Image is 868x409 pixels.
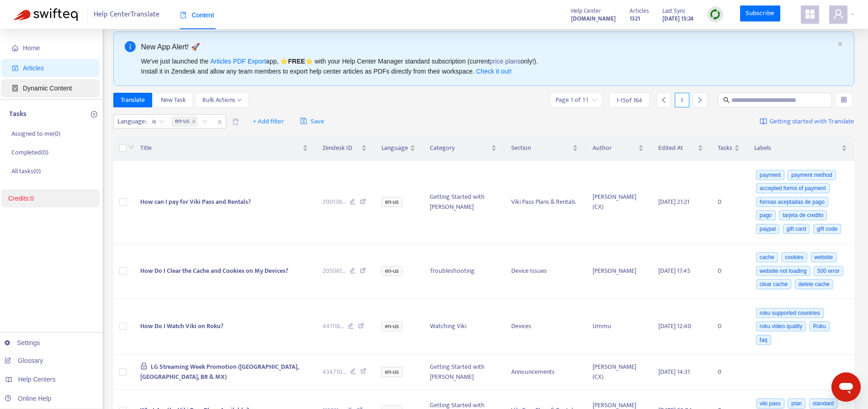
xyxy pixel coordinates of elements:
[381,143,408,153] span: Language
[5,357,43,364] a: Glossary
[658,367,690,377] span: [DATE] 14:31
[585,299,651,355] td: Ummu
[630,14,640,24] strong: 1321
[585,244,651,299] td: [PERSON_NAME]
[323,143,360,153] span: Zendesk ID
[814,266,843,276] span: 500 error
[813,224,841,234] span: gift code
[175,116,190,127] span: en-us
[140,197,251,207] span: How can I pay for Viki Pass and Rentals?
[423,161,504,244] td: Getting Started with [PERSON_NAME]
[783,224,810,234] span: gift card
[140,266,288,276] span: How Do I Clear the Cache and Cookies on My Devices?
[430,143,490,153] span: Category
[381,266,402,276] span: en-us
[571,6,601,16] span: Help Center
[381,321,402,331] span: en-us
[91,111,97,117] span: plus-circle
[8,195,34,202] a: Credits:0
[831,372,861,402] iframe: Button to launch messaging window
[12,45,18,51] span: home
[323,321,344,331] span: 441118 ...
[616,96,642,105] span: 1 - 15 of 164
[23,44,40,52] span: Home
[237,98,242,102] span: down
[658,266,690,276] span: [DATE] 17:45
[128,144,134,150] span: down
[195,93,249,107] button: Bulk Actionsdown
[9,109,26,120] p: Tasks
[23,64,44,72] span: Articles
[658,321,691,331] span: [DATE] 12:40
[809,398,838,409] span: standard
[756,224,779,234] span: paypal
[779,210,827,220] span: tarjeta de credito
[658,143,696,153] span: Edited At
[374,136,423,161] th: Language
[125,41,136,52] span: info-circle
[153,93,193,107] button: New Task
[152,115,164,128] span: is
[232,118,239,125] span: delete
[423,244,504,299] td: Troubleshooting
[710,299,747,355] td: 0
[697,97,703,103] span: right
[11,148,48,157] p: Completed ( 0 )
[710,136,747,161] th: Tasks
[630,6,649,16] span: Articles
[651,136,711,161] th: Edited At
[140,321,223,331] span: How Do I Watch Viki on Roku?
[760,118,767,125] img: image-link
[662,6,686,16] span: Last Sync
[781,252,807,262] span: cookies
[171,116,198,127] span: en-us
[504,244,585,299] td: Device Issues
[756,266,810,276] span: website not loading
[140,143,301,153] span: Title
[769,117,854,127] span: Getting started with Translate
[585,161,651,244] td: [PERSON_NAME] (CX)
[5,395,51,402] a: Online Help
[140,362,148,370] span: lock
[804,9,815,20] span: appstore
[14,8,78,21] img: Swifteq
[788,398,805,409] span: plan
[161,95,186,105] span: New Task
[253,116,284,127] span: + Add filter
[756,335,771,345] span: faq
[723,97,730,103] span: search
[710,244,747,299] td: 0
[300,116,324,127] span: Save
[795,279,833,289] span: delete cache
[662,14,693,24] strong: [DATE] 15:24
[504,136,585,161] th: Section
[710,355,747,390] td: 0
[140,361,299,382] span: LG Streaming Week Promotion ([GEOGRAPHIC_DATA], [GEOGRAPHIC_DATA], BR & MX)
[709,9,721,20] img: sync.dc5367851b00ba804db3.png
[476,68,512,75] a: Check it out!
[740,5,780,22] a: Subscribe
[5,339,40,346] a: Settings
[490,58,521,65] a: price plans
[180,11,214,19] span: Content
[323,266,346,276] span: 205081 ...
[23,85,72,92] span: Dynamic Content
[571,13,616,24] a: [DOMAIN_NAME]
[12,65,18,71] span: account-book
[114,115,148,128] span: Language :
[593,143,636,153] span: Author
[504,299,585,355] td: Devices
[11,166,41,176] p: All tasks ( 0 )
[756,183,830,193] span: accepted forms of payment
[381,197,402,207] span: en-us
[756,398,784,409] span: viki pass
[11,129,60,138] p: Assigned to me ( 0 )
[511,143,571,153] span: Section
[214,117,226,127] span: close
[811,252,837,262] span: website
[710,161,747,244] td: 0
[113,93,152,107] button: Translate
[756,252,778,262] span: cache
[837,41,843,47] button: close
